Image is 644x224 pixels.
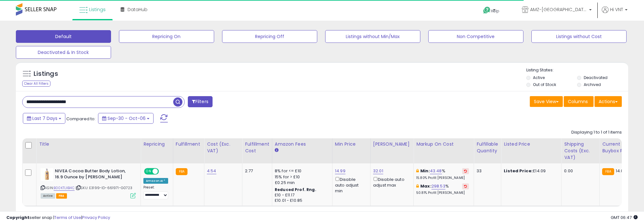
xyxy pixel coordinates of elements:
div: Disable auto adjust min [335,176,365,194]
b: Max: [420,183,431,189]
span: Last 7 Days [32,115,57,122]
a: Terms of Use [54,214,81,221]
div: 2.77 [245,168,267,174]
span: 2025-10-14 06:47 GMT [611,214,638,221]
div: seller snap | | [6,215,110,221]
span: Help [491,8,499,14]
span: All listings currently available for purchase on Amazon [41,193,55,199]
p: 15.80% Profit [PERSON_NAME] [416,176,469,180]
button: Actions [595,96,622,107]
span: 14.08 [616,168,626,174]
button: Non Competitive [428,30,523,43]
span: FBA [56,193,67,199]
div: Amazon Fees [275,141,330,148]
div: 0.00 [564,168,595,174]
div: £0.25 min [275,180,327,186]
button: Last 7 Days [23,113,65,124]
span: Hi VNT [610,6,623,13]
div: Listed Price [504,141,559,148]
small: FBA [602,168,614,175]
label: Deactivated [584,75,608,80]
th: The percentage added to the cost of goods (COGS) that forms the calculator for Min & Max prices. [414,138,474,163]
i: Get Help [483,6,491,14]
button: Filters [188,96,213,107]
div: 8% for <= £10 [275,168,327,174]
span: Compared to: [66,116,95,122]
div: Min Price [335,141,368,148]
span: Listings [89,6,106,13]
span: Columns [568,98,588,105]
a: 298.53 [431,183,445,189]
small: FBA [176,168,187,175]
button: Listings without Cost [531,30,627,43]
div: Fulfillment [176,141,201,148]
span: | SKU: E3199-ID-661971-G0723 [76,185,133,190]
span: ON [145,169,153,174]
div: Clear All Filters [22,81,50,87]
b: Listed Price: [504,168,533,174]
i: This overrides the store level min markup for this listing [416,169,419,173]
button: Repricing On [119,30,214,43]
label: Archived [584,82,601,87]
div: £10.01 - £10.85 [275,198,327,203]
span: Sep-30 - Oct-06 [108,115,146,122]
b: Reduced Prof. Rng. [275,187,316,192]
div: £10 - £11.17 [275,193,327,198]
button: Deactivated & In Stock [16,46,111,59]
button: Listings without Min/Max [325,30,420,43]
div: £14.09 [504,168,556,174]
div: 15% for > £10 [275,174,327,180]
div: Repricing [143,141,170,148]
b: Min: [420,168,430,174]
a: B00KTLXB4C [54,185,75,191]
button: Repricing Off [222,30,317,43]
p: 50.81% Profit [PERSON_NAME] [416,191,469,195]
div: [PERSON_NAME] [373,141,411,148]
div: Markup on Cost [416,141,471,148]
a: 14.99 [335,168,345,174]
span: OFF [158,169,168,174]
i: This overrides the store level max markup for this listing [416,184,419,188]
strong: Copyright [6,214,30,221]
div: ASIN: [41,168,136,198]
label: Out of Stock [533,82,556,87]
div: Preset: [143,185,168,200]
a: 32.01 [373,168,383,174]
label: Active [533,75,545,80]
a: Privacy Policy [82,214,110,221]
b: NIVEA Cocoa Butter Body Lotion, 16.9 Ounce by [PERSON_NAME] [55,168,132,181]
button: Sep-30 - Oct-06 [98,113,154,124]
i: Revert to store-level Min Markup [464,169,467,173]
div: 33 [476,168,496,174]
div: Amazon AI * [143,178,168,184]
div: % [416,183,469,195]
div: Fulfillable Quantity [476,141,498,154]
h5: Listings [34,69,58,78]
span: DataHub [128,6,148,13]
i: Revert to store-level Max Markup [464,185,467,188]
a: Help [478,2,512,21]
a: 43.48 [430,168,442,174]
div: Shipping Costs (Exc. VAT) [564,141,597,161]
button: Save View [530,96,563,107]
button: Columns [564,96,594,107]
p: Listing States: [526,67,628,73]
div: Current Buybox Price [602,141,635,154]
a: Hi VNT [602,6,628,21]
div: Title [39,141,138,148]
div: % [416,168,469,180]
small: Amazon Fees. [275,148,279,153]
a: 4.54 [207,168,216,174]
div: Disable auto adjust max [373,176,409,188]
button: Default [16,30,111,43]
span: AMZ-[GEOGRAPHIC_DATA] [530,6,587,13]
div: Fulfillment Cost [245,141,269,154]
img: 31HrjBfavoL._SL40_.jpg [41,168,53,181]
div: Displaying 1 to 1 of 1 items [571,129,622,135]
div: Cost (Exc. VAT) [207,141,240,154]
